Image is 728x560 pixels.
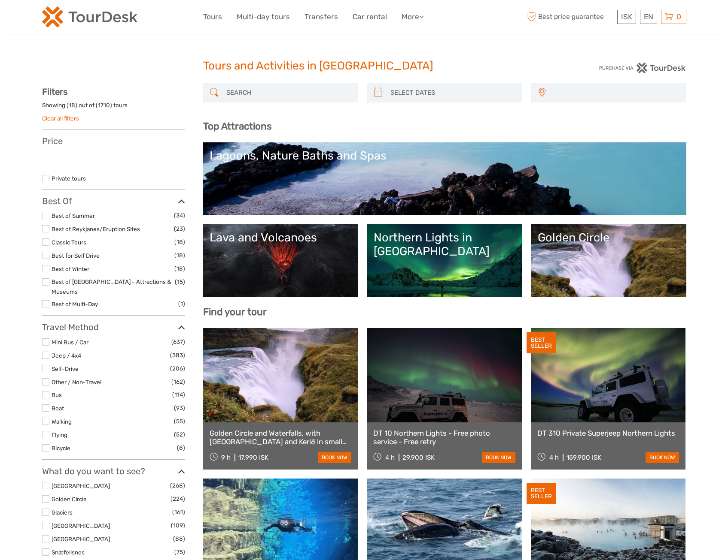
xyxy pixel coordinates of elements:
[172,507,185,517] span: (161)
[174,211,185,220] span: (34)
[238,454,268,461] div: 17.990 ISK
[170,364,185,373] span: (206)
[174,403,185,413] span: (93)
[175,277,185,287] span: (15)
[42,101,185,114] div: Showing ( ) out of ( ) tours
[237,11,290,23] a: Multi-day tours
[527,332,556,354] div: BEST SELLER
[223,85,354,100] input: SEARCH
[646,452,679,463] a: book now
[537,429,679,437] a: DT 310 Private Superjeep Northern Lights
[402,454,435,461] div: 29.900 ISK
[174,224,185,234] span: (23)
[482,452,515,463] a: book now
[52,175,86,182] a: Private tours
[52,536,110,542] a: [GEOGRAPHIC_DATA]
[52,339,88,346] a: Mini Bus / Car
[98,101,110,109] label: 1710
[373,429,515,446] a: DT 10 Northern Lights - Free photo service - Free retry
[525,10,615,24] span: Best price guarantee
[353,11,387,23] a: Car rental
[42,115,79,122] a: Clear all filters
[42,136,185,146] h3: Price
[567,454,601,461] div: 159.900 ISK
[52,226,140,232] a: Best of Reykjanes/Eruption Sites
[52,391,62,398] a: Bus
[221,454,231,461] span: 9 h
[52,522,110,529] a: [GEOGRAPHIC_DATA]
[171,494,185,504] span: (224)
[374,231,516,259] div: Northern Lights in [GEOGRAPHIC_DATA]
[42,196,185,206] h3: Best Of
[385,454,395,461] span: 4 h
[170,481,185,491] span: (268)
[174,250,185,260] span: (18)
[599,63,686,73] img: PurchaseViaTourDesk.png
[549,454,559,461] span: 4 h
[675,12,682,21] span: 0
[52,212,95,219] a: Best of Summer
[538,231,680,291] a: Golden Circle
[210,231,352,291] a: Lava and Volcanoes
[374,231,516,291] a: Northern Lights in [GEOGRAPHIC_DATA]
[42,87,67,97] strong: Filters
[621,12,632,21] span: ISK
[527,483,556,504] div: BEST SELLER
[52,496,87,503] a: Golden Circle
[171,521,185,530] span: (109)
[210,149,680,163] div: Lagoons, Nature Baths and Spas
[174,416,185,426] span: (55)
[171,337,185,347] span: (637)
[177,443,185,453] span: (8)
[52,482,110,489] a: [GEOGRAPHIC_DATA]
[203,120,271,132] b: Top Attractions
[174,430,185,440] span: (52)
[52,405,64,412] a: Boat
[52,252,100,259] a: Best for Self Drive
[52,431,67,438] a: Flying
[52,265,89,272] a: Best of Winter
[305,11,338,23] a: Transfers
[52,278,171,295] a: Best of [GEOGRAPHIC_DATA] - Attractions & Museums
[174,547,185,557] span: (75)
[640,10,657,24] div: EN
[402,11,424,23] a: More
[52,418,72,425] a: Walking
[171,377,185,387] span: (162)
[52,445,70,452] a: Bicycle
[203,306,267,318] b: Find your tour
[203,11,222,23] a: Tours
[52,509,73,516] a: Glaciers
[203,59,525,73] h1: Tours and Activities in [GEOGRAPHIC_DATA]
[52,379,101,385] a: Other / Non-Travel
[538,231,680,244] div: Golden Circle
[52,365,79,372] a: Self-Drive
[52,352,81,359] a: Jeep / 4x4
[178,299,185,309] span: (1)
[42,466,185,476] h3: What do you want to see?
[170,350,185,360] span: (383)
[210,429,352,446] a: Golden Circle and Waterfalls, with [GEOGRAPHIC_DATA] and Kerið in small group
[210,231,352,244] div: Lava and Volcanoes
[42,6,137,27] img: 120-15d4194f-c635-41b9-a512-a3cb382bfb57_logo_small.png
[52,549,85,556] a: Snæfellsnes
[42,322,185,332] h3: Travel Method
[387,85,518,100] input: SELECT DATES
[52,239,86,246] a: Classic Tours
[174,264,185,274] span: (18)
[69,101,75,109] label: 18
[173,534,185,544] span: (88)
[52,301,98,307] a: Best of Multi-Day
[210,149,680,209] a: Lagoons, Nature Baths and Spas
[174,237,185,247] span: (18)
[318,452,351,463] a: book now
[172,390,185,400] span: (114)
